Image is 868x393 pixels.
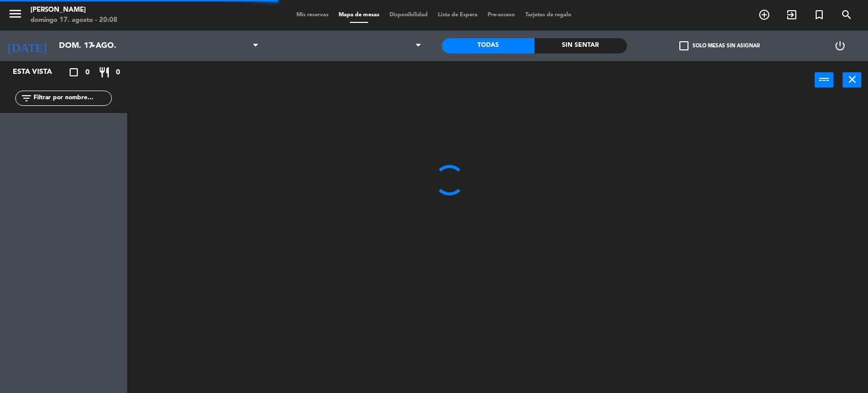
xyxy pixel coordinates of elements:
i: crop_square [68,66,80,78]
span: 0 [85,67,89,78]
label: Solo mesas sin asignar [679,41,760,50]
span: Tarjetas de regalo [520,12,577,18]
button: menu [8,6,23,25]
i: filter_list [20,92,33,104]
i: turned_in_not [813,9,825,21]
span: Pre-acceso [483,12,520,18]
span: Lista de Espera [433,12,483,18]
i: power_settings_new [834,40,846,52]
span: Disponibilidad [384,12,433,18]
input: Filtrar por nombre... [33,93,111,104]
span: 0 [116,67,120,78]
span: check_box_outline_blank [679,41,689,50]
i: exit_to_app [786,9,798,21]
div: Esta vista [5,66,73,78]
i: menu [8,6,23,21]
span: Mapa de mesas [334,12,384,18]
i: restaurant [98,66,110,78]
div: Sin sentar [534,38,627,53]
button: close [843,72,861,88]
i: close [846,73,858,86]
div: domingo 17. agosto - 20:08 [31,15,117,25]
span: Mis reservas [291,12,334,18]
div: Todas [442,38,534,53]
i: arrow_drop_down [87,40,99,52]
div: [PERSON_NAME] [31,5,117,15]
i: search [841,9,853,21]
i: add_circle_outline [758,9,770,21]
button: power_input [815,72,833,88]
i: power_input [818,73,830,86]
